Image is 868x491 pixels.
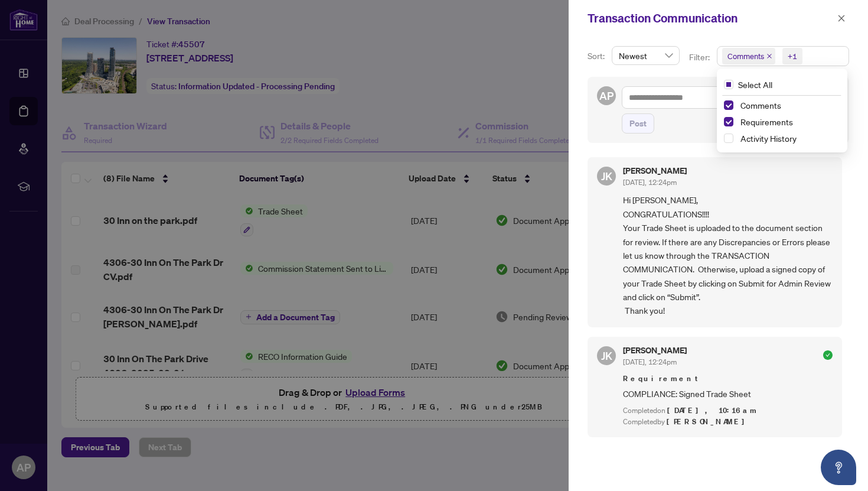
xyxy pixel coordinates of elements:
span: close [837,14,846,22]
button: Open asap [821,450,856,485]
button: Post [622,113,654,134]
span: JK [601,347,612,364]
h5: [PERSON_NAME] [623,346,687,355]
span: Requirements [740,116,793,127]
div: Completed on [623,405,833,417]
span: Select All [733,78,777,91]
span: close [766,53,772,59]
span: JK [601,168,612,184]
span: COMPLIANCE: Signed Trade Sheet [623,387,833,401]
h5: [PERSON_NAME] [623,167,687,175]
span: Comments [740,100,781,110]
span: Comments [736,98,840,112]
span: Activity History [740,133,797,144]
span: [DATE], 12:24pm [623,357,677,366]
span: Select Comments [724,100,733,110]
span: Requirement [623,373,833,385]
span: Requirements [736,115,840,129]
span: Select Activity History [724,134,733,143]
div: +1 [788,50,797,62]
span: [PERSON_NAME] [667,417,751,427]
p: Sort: [588,50,607,63]
div: Completed by [623,417,833,428]
span: Activity History [736,131,840,145]
p: Filter: [689,51,712,64]
div: Transaction Communication [588,9,834,27]
span: [DATE], 10:16am [667,405,758,415]
span: Comments [722,48,775,64]
span: check-circle [823,350,833,360]
span: Select Requirements [724,117,733,126]
span: Newest [619,47,673,64]
span: AP [599,87,614,104]
span: Hi [PERSON_NAME], CONGRATULATIONS!!!! Your Trade Sheet is uploaded to the document section for re... [623,193,833,317]
span: [DATE], 12:24pm [623,178,677,187]
span: Comments [727,50,764,62]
